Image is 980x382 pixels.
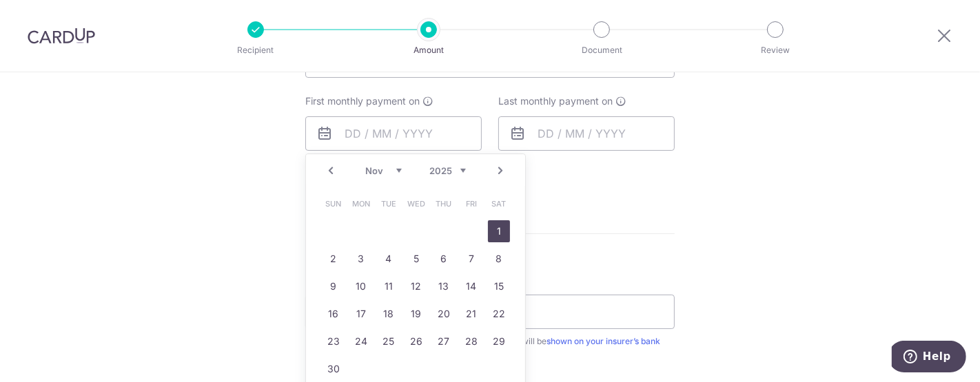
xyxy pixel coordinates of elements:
a: 13 [433,275,455,297]
a: 10 [350,275,372,297]
input: DD / MM / YYYY [305,116,482,151]
a: 28 [460,330,482,352]
a: 2 [323,248,345,270]
span: Sunday [323,193,345,215]
span: Thursday [433,193,455,215]
a: 24 [350,330,372,352]
a: 16 [323,303,345,325]
a: 9 [323,275,345,297]
span: Wednesday [405,193,427,215]
a: 26 [405,330,427,352]
a: 14 [460,275,482,297]
span: Monday [350,193,372,215]
a: 7 [460,248,482,270]
a: 22 [488,303,510,325]
a: 3 [350,248,372,270]
a: 29 [488,330,510,352]
a: 23 [323,330,345,352]
a: 18 [378,303,400,325]
p: Review [724,43,826,57]
a: 4 [378,248,400,270]
p: Document [551,43,653,57]
span: First monthly payment on [305,94,420,108]
a: 19 [405,303,427,325]
a: 30 [323,358,345,380]
a: 25 [378,330,400,352]
a: 5 [405,248,427,270]
a: 1 [488,220,510,242]
a: 15 [488,275,510,297]
a: 12 [405,275,427,297]
a: 8 [488,248,510,270]
a: 6 [433,248,455,270]
a: Prev [323,162,339,179]
input: DD / MM / YYYY [498,116,675,151]
p: Recipient [205,43,307,57]
span: Saturday [488,193,510,215]
a: 20 [433,303,455,325]
a: 11 [378,275,400,297]
a: Next [492,162,509,179]
span: Friday [460,193,482,215]
span: Last monthly payment on [498,94,613,108]
img: CardUp [28,28,95,44]
iframe: Opens a widget where you can find more information [892,341,966,375]
a: 27 [433,330,455,352]
span: Tuesday [378,193,400,215]
p: Amount [378,43,480,57]
a: 21 [460,303,482,325]
a: 17 [350,303,372,325]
